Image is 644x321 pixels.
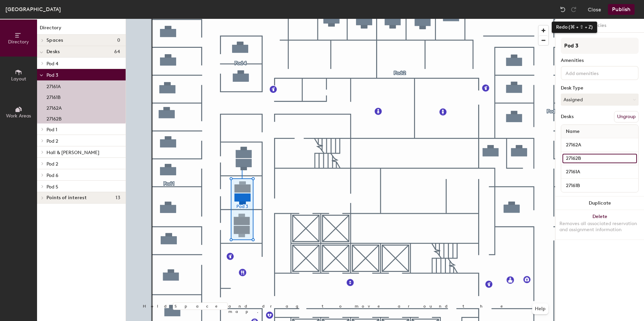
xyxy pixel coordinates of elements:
span: Desks [46,49,60,55]
div: [GEOGRAPHIC_DATA] [5,5,61,13]
input: Unnamed desk [562,167,637,177]
p: 27162B [46,114,62,122]
span: 64 [114,49,120,55]
input: Unnamed desk [562,154,637,163]
span: Name [562,126,583,138]
span: Pod 3 [46,72,58,78]
h1: Directory [37,24,126,35]
span: 13 [116,195,120,201]
span: Pod 4 [46,61,58,67]
p: 27161A [46,82,61,90]
button: Duplicate [555,197,644,210]
span: Spaces [46,38,63,43]
div: Removes all associated reservation and assignment information [559,221,640,233]
div: Amenities [561,58,639,63]
span: Pod 6 [46,173,58,178]
div: Desk Type [561,85,639,91]
span: Pod 1 [46,127,57,133]
button: DeleteRemoves all associated reservation and assignment information [555,210,644,240]
input: Add amenities [564,69,625,77]
span: 0 [117,38,120,43]
div: Desks [561,114,574,119]
button: Publish [608,4,635,15]
p: 27162A [46,103,62,111]
button: Ungroup [614,111,639,122]
span: Pod 5 [46,184,58,190]
span: Directory [8,39,29,45]
span: Pod 2 [46,138,58,144]
button: Assigned [561,94,639,106]
button: Policies [585,19,610,33]
button: Details [561,19,585,33]
input: Unnamed desk [562,140,637,150]
span: Hall & [PERSON_NAME] [46,150,99,155]
p: 27161B [46,93,61,100]
img: Undo [559,6,566,13]
span: Layout [11,76,26,82]
input: Unnamed desk [562,181,637,190]
span: Pod 2 [46,161,58,167]
span: Work Areas [6,113,31,119]
button: Help [532,304,548,314]
button: Close [588,4,601,15]
span: Points of interest [46,195,87,201]
img: Redo [570,6,577,13]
